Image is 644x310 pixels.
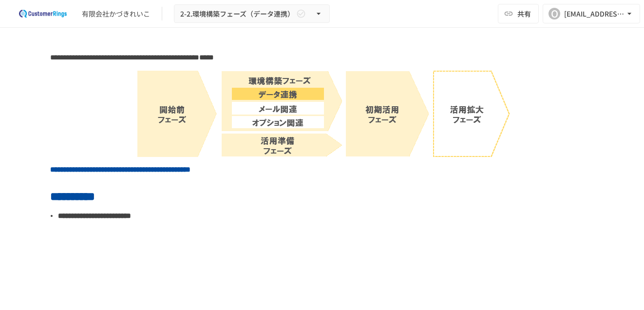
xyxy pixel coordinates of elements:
[564,8,625,20] div: [EMAIL_ADDRESS][DOMAIN_NAME]
[543,4,640,23] button: O[EMAIL_ADDRESS][DOMAIN_NAME]
[517,8,531,19] span: 共有
[82,9,150,19] div: 有限会社かづきれいこ
[549,8,560,19] div: O
[498,4,539,23] button: 共有
[180,8,294,20] span: 2-2.環境構築フェーズ（データ連携）
[134,68,510,159] img: JFBTmeF0ZIOBnlhfCfiG8Lw1ngPF2H4WbqEvoNyolsu
[174,4,330,23] button: 2-2.環境構築フェーズ（データ連携）
[12,6,74,21] img: 2eEvPB0nRDFhy0583kMjGN2Zv6C2P7ZKCFl8C3CzR0M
